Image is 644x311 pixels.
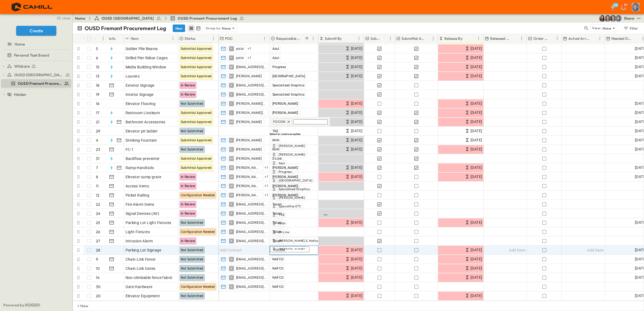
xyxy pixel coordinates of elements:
[126,174,161,180] span: Elevator sump grate
[96,46,98,51] p: 5
[210,35,217,42] button: Menu
[604,15,611,22] img: Katie McLelland (kmclelland@cahill-sf.com)
[265,183,269,189] span: + 1
[75,16,85,21] a: Home
[236,56,244,60] span: polat
[181,138,212,142] span: Submittal Approved
[96,156,99,161] p: 31
[279,195,305,200] span: [PERSON_NAME]
[126,229,150,235] span: Light Fixtures
[272,83,305,87] span: Specialized Graphics
[96,110,99,116] p: 17
[271,229,329,235] div: D-Line
[85,25,166,32] p: OUSD Fremont Procurement Log
[272,47,279,51] span: Azul
[96,247,100,253] p: 28
[188,25,195,32] button: row view
[236,221,266,225] span: [EMAIL_ADDRESS][DOMAIN_NAME]
[351,137,362,143] span: [DATE]
[351,128,362,134] span: [DATE]
[131,36,139,41] p: Item
[96,55,98,61] p: 6
[387,35,394,42] button: Menu
[181,157,212,160] span: Submittal Approved
[325,36,342,41] p: Submit By
[351,174,362,180] span: [DATE]
[126,183,149,189] span: Access Vents
[272,65,286,69] span: Progress
[351,165,362,171] span: [DATE]
[7,71,70,79] a: OUSD [GEOGRAPHIC_DATA]
[236,47,244,51] span: polat
[170,16,244,21] a: OUSD Fremont Procurement Log
[236,92,266,97] span: [EMAIL_ADDRESS][DOMAIN_NAME]
[126,138,157,143] span: Drinking Fountain
[196,36,202,41] button: Sort
[624,3,628,7] p: 30
[126,238,153,244] span: Intrusion Alarm
[1,40,70,48] a: Home
[236,211,266,216] span: [EMAIL_ADDRESS][DOMAIN_NAME]
[426,36,432,41] button: Sort
[634,36,640,41] button: Sort
[102,16,154,21] span: OUSD [GEOGRAPHIC_DATA]
[15,41,25,47] span: Home
[181,175,195,179] span: In Review
[271,186,329,192] div: Specialized Graphics
[272,111,298,115] span: [PERSON_NAME]
[181,93,195,96] span: In Review
[632,3,640,11] img: Profile Picture
[75,16,248,21] nav: breadcrumbs
[140,36,146,41] button: Sort
[470,46,482,52] span: [DATE]
[509,247,525,253] span: Add Date
[635,15,642,22] button: test
[607,2,618,12] button: 29
[236,175,261,179] span: [PERSON_NAME]
[271,220,329,227] div: NVH
[271,143,329,149] div: [PERSON_NAME]
[236,83,266,88] span: [EMAIL_ADDRESS][DOMAIN_NAME]
[271,160,329,166] div: Azul
[490,36,511,41] p: Released Date
[96,101,99,106] p: 16
[230,113,232,113] span: J
[181,184,195,188] span: In Review
[229,122,234,122] span: CM
[383,36,389,41] button: Sort
[181,148,203,151] span: Not Submitted
[236,230,266,234] span: [EMAIL_ADDRESS][DOMAIN_NAME]
[126,128,158,134] span: Elevator pit ladder
[351,256,362,262] span: [DATE]
[181,56,212,60] span: Submittal Approved
[587,247,603,253] span: Add Date
[96,64,99,70] p: 15
[279,230,289,234] span: D-Line
[170,35,176,42] button: Menu
[126,202,154,207] span: Fire Alarm Items
[126,110,160,116] span: Restroom Linoleum
[610,15,616,22] img: Jared Salin (jsalin@cahill-sf.com)
[304,36,310,41] button: Sort
[518,35,525,42] button: Menu
[273,248,285,252] span: FOCON
[271,246,329,253] div: [PERSON_NAME]
[279,161,285,165] span: Azul
[615,15,622,22] img: Will Nethercutt (wnethercutt@cahill-sf.com)
[96,183,99,189] p: 11
[236,239,266,243] span: [EMAIL_ADDRESS][DOMAIN_NAME]
[271,203,329,209] div: Specialties ETC
[96,128,100,134] p: 29
[181,202,195,206] span: In Review
[470,146,482,152] span: [DATE]
[222,26,231,31] p: None
[236,111,266,115] span: [PERSON_NAME][EMAIL_ADDRESS][DOMAIN_NAME]
[181,257,203,261] span: Not Submitted
[271,169,329,175] div: Progress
